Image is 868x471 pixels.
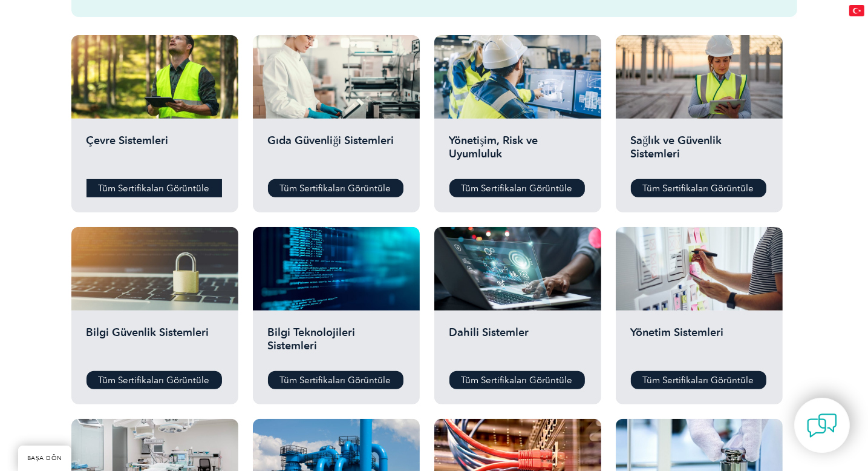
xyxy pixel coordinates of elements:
[99,183,210,194] font: Tüm Sertifikaları Görüntüle
[268,371,403,389] a: Tüm Sertifikaları Görüntüle
[86,179,222,197] a: Tüm Sertifikaları Görüntüle
[807,410,837,441] img: contact-chat.png
[99,375,210,386] font: Tüm Sertifikaları Görüntüle
[27,455,62,462] font: BAŞA DÖN
[86,134,169,147] font: Çevre Sistemleri
[268,326,356,352] font: Bilgi Teknolojileri Sistemleri
[631,134,722,160] font: Sağlık ve Güvenlik Sistemleri
[268,134,394,147] font: Gıda Güvenliği Sistemleri
[631,371,766,389] a: Tüm Sertifikaları Görüntüle
[462,375,573,386] font: Tüm Sertifikaları Görüntüle
[86,326,209,339] font: Bilgi Güvenlik Sistemleri
[449,326,529,339] font: Dahili Sistemler
[849,5,864,16] img: tr
[18,446,71,471] a: BAŞA DÖN
[643,183,754,194] font: Tüm Sertifikaları Görüntüle
[280,375,391,386] font: Tüm Sertifikaları Görüntüle
[449,134,538,160] font: Yönetişim, Risk ve Uyumluluk
[631,326,724,339] font: Yönetim Sistemleri
[449,371,585,389] a: Tüm Sertifikaları Görüntüle
[449,179,585,197] a: Tüm Sertifikaları Görüntüle
[280,183,391,194] font: Tüm Sertifikaları Görüntüle
[268,179,403,197] a: Tüm Sertifikaları Görüntüle
[643,375,754,386] font: Tüm Sertifikaları Görüntüle
[462,183,573,194] font: Tüm Sertifikaları Görüntüle
[86,371,222,389] a: Tüm Sertifikaları Görüntüle
[631,179,766,197] a: Tüm Sertifikaları Görüntüle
